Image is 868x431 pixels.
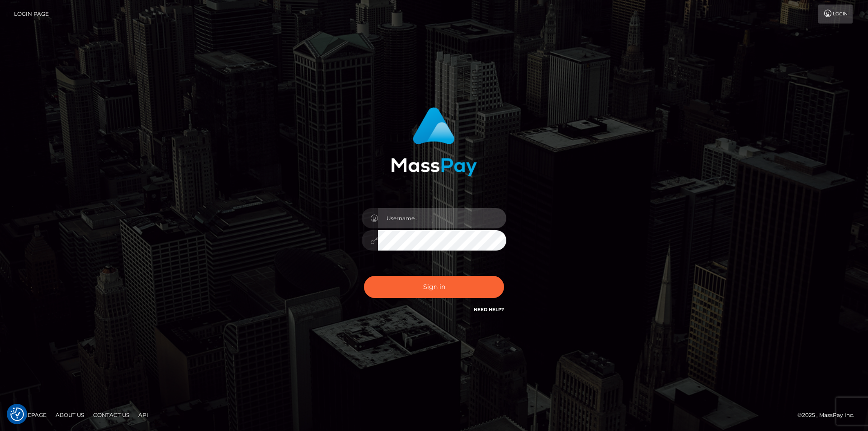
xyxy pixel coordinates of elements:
[10,408,50,422] a: Homepage
[10,407,24,421] img: Revisit consent button
[797,410,861,420] div: © 2025 , MassPay Inc.
[14,5,49,24] a: Login Page
[818,5,853,24] a: Login
[378,208,506,228] input: Username...
[90,408,133,422] a: Contact Us
[474,307,504,313] a: Need Help?
[391,107,477,176] img: MassPay Login
[364,276,504,298] button: Sign in
[10,407,24,421] button: Consent Preferences
[52,408,88,422] a: About Us
[135,408,152,422] a: API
